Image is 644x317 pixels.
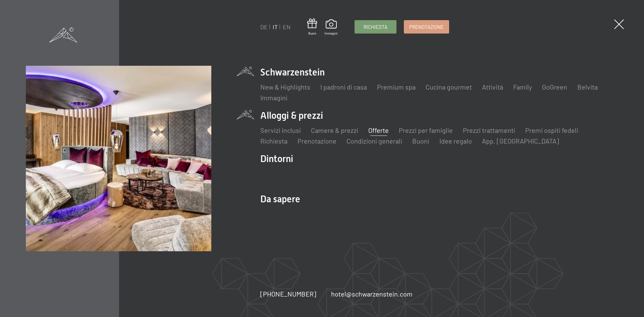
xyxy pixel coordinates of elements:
a: Attività [482,83,503,91]
a: Prenotazione [404,20,449,33]
a: Immagini [324,19,338,36]
a: IT [273,23,278,31]
a: Premium spa [377,83,416,91]
a: Prezzi trattamenti [463,126,515,134]
a: Buoni [412,137,429,145]
a: Premi ospiti fedeli [525,126,578,134]
a: Belvita [577,83,598,91]
a: App. [GEOGRAPHIC_DATA] [482,137,559,145]
a: Richiesta [355,20,396,33]
a: New & Highlights [260,83,310,91]
a: Prenotazione [298,137,336,145]
a: Cucina gourmet [426,83,472,91]
span: Immagini [324,31,338,36]
span: Buoni [307,31,317,36]
a: Immagini [260,94,287,102]
a: Condizioni generali [346,137,402,145]
a: Camere & prezzi [311,126,358,134]
a: Offerte [368,126,389,134]
a: Buoni [307,18,317,36]
span: Richiesta [364,23,387,31]
a: [PHONE_NUMBER] [260,289,316,299]
a: Idee regalo [439,137,472,145]
a: I padroni di casa [320,83,367,91]
a: EN [283,23,290,31]
span: [PHONE_NUMBER] [260,290,316,298]
a: GoGreen [542,83,567,91]
a: DE [260,23,268,31]
a: Richiesta [260,137,287,145]
span: Prenotazione [409,23,444,31]
a: Prezzi per famiglie [399,126,453,134]
a: hotel@schwarzenstein.com [331,289,413,299]
a: Servizi inclusi [260,126,301,134]
a: Family [513,83,532,91]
